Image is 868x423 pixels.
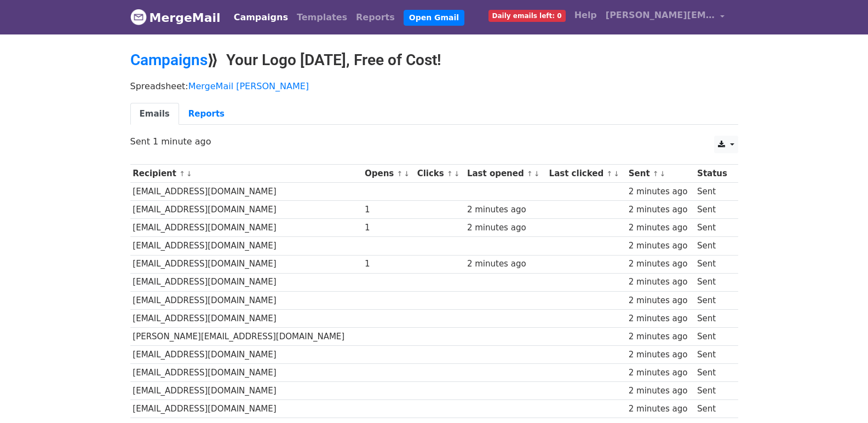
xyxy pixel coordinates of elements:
[547,165,626,183] th: Last clicked
[694,165,732,183] th: Status
[694,309,732,327] td: Sent
[130,291,363,309] td: [EMAIL_ADDRESS][DOMAIN_NAME]
[352,7,399,28] a: Reports
[484,4,570,26] a: Daily emails left: 0
[694,291,732,309] td: Sent
[629,331,692,343] div: 2 minutes ago
[130,51,208,69] a: Campaigns
[626,165,694,183] th: Sent
[467,258,544,270] div: 2 minutes ago
[629,294,692,307] div: 2 minutes ago
[601,4,729,30] a: [PERSON_NAME][EMAIL_ADDRESS][DOMAIN_NAME]
[130,165,363,183] th: Recipient
[404,10,464,26] a: Open Gmail
[365,204,412,216] div: 1
[694,382,732,400] td: Sent
[694,219,732,237] td: Sent
[130,9,147,25] img: MergeMail logo
[130,136,738,147] p: Sent 1 minute ago
[130,103,179,125] a: Emails
[629,222,692,234] div: 2 minutes ago
[130,309,363,327] td: [EMAIL_ADDRESS][DOMAIN_NAME]
[629,312,692,325] div: 2 minutes ago
[130,327,363,345] td: [PERSON_NAME][EMAIL_ADDRESS][DOMAIN_NAME]
[186,170,192,178] a: ↓
[229,7,292,28] a: Campaigns
[629,276,692,288] div: 2 minutes ago
[629,204,692,216] div: 2 minutes ago
[130,201,363,219] td: [EMAIL_ADDRESS][DOMAIN_NAME]
[629,258,692,270] div: 2 minutes ago
[694,327,732,345] td: Sent
[694,400,732,418] td: Sent
[694,346,732,364] td: Sent
[130,219,363,237] td: [EMAIL_ADDRESS][DOMAIN_NAME]
[130,364,363,382] td: [EMAIL_ADDRESS][DOMAIN_NAME]
[653,170,659,178] a: ↑
[660,170,666,178] a: ↓
[694,273,732,291] td: Sent
[130,183,363,201] td: [EMAIL_ADDRESS][DOMAIN_NAME]
[179,170,185,178] a: ↑
[404,170,410,178] a: ↓
[130,6,221,29] a: MergeMail
[467,222,544,234] div: 2 minutes ago
[570,4,601,26] a: Help
[447,170,453,178] a: ↑
[606,9,715,22] span: [PERSON_NAME][EMAIL_ADDRESS][DOMAIN_NAME]
[629,240,692,252] div: 2 minutes ago
[613,170,619,178] a: ↓
[694,255,732,273] td: Sent
[694,237,732,255] td: Sent
[629,349,692,361] div: 2 minutes ago
[397,170,403,178] a: ↑
[694,364,732,382] td: Sent
[130,255,363,273] td: [EMAIL_ADDRESS][DOMAIN_NAME]
[467,204,544,216] div: 2 minutes ago
[629,403,692,415] div: 2 minutes ago
[362,165,415,183] th: Opens
[188,81,309,91] a: MergeMail [PERSON_NAME]
[130,400,363,418] td: [EMAIL_ADDRESS][DOMAIN_NAME]
[629,186,692,198] div: 2 minutes ago
[454,170,460,178] a: ↓
[130,80,738,92] p: Spreadsheet:
[694,183,732,201] td: Sent
[179,103,234,125] a: Reports
[130,382,363,400] td: [EMAIL_ADDRESS][DOMAIN_NAME]
[130,273,363,291] td: [EMAIL_ADDRESS][DOMAIN_NAME]
[130,346,363,364] td: [EMAIL_ADDRESS][DOMAIN_NAME]
[534,170,540,178] a: ↓
[365,258,412,270] div: 1
[415,165,464,183] th: Clicks
[292,7,352,28] a: Templates
[488,10,566,22] span: Daily emails left: 0
[130,237,363,255] td: [EMAIL_ADDRESS][DOMAIN_NAME]
[464,165,547,183] th: Last opened
[629,385,692,397] div: 2 minutes ago
[606,170,612,178] a: ↑
[694,201,732,219] td: Sent
[365,222,412,234] div: 1
[527,170,533,178] a: ↑
[629,367,692,379] div: 2 minutes ago
[130,51,738,69] h2: ⟫ Your Logo [DATE], Free of Cost!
